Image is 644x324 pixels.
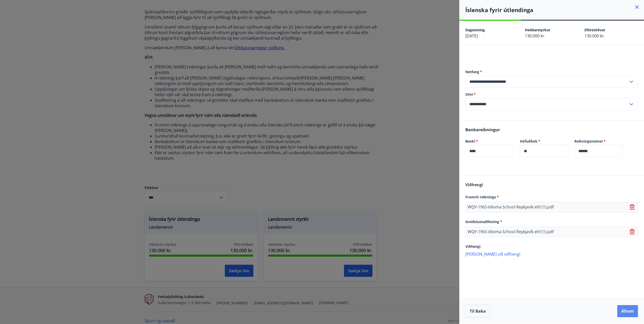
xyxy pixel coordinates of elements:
[465,6,644,14] h4: Íslenska fyrir útlendinga
[465,305,490,317] button: Til baka
[468,204,554,210] p: WQY-1965-Idioma School Reykjavík ehf (1).pdf
[465,28,485,32] span: Dagsetning
[617,305,638,317] button: Áfram
[465,127,500,132] span: Bankareikningur
[584,28,605,32] span: Eftirstöðvar
[465,219,502,224] span: Greiðslustaðfesting
[465,195,499,199] span: Frumrit reiknings
[584,33,605,39] span: 130.000 kr.
[525,33,545,39] span: 130.000 kr.
[465,92,638,97] label: Sími
[465,182,483,187] span: Viðhengi
[468,229,554,235] p: WQY-1965-Idioma School Reykjavík ehf (1).pdf
[465,33,478,39] span: [DATE]
[465,139,514,144] label: Banki
[574,139,623,144] label: Reikningsnúmer
[465,244,480,249] span: Viðhengi
[520,139,568,144] label: Höfuðbók
[465,69,638,74] label: Netfang
[465,251,638,256] p: [PERSON_NAME] við viðhengi
[525,28,550,32] span: Heildarstyrkur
